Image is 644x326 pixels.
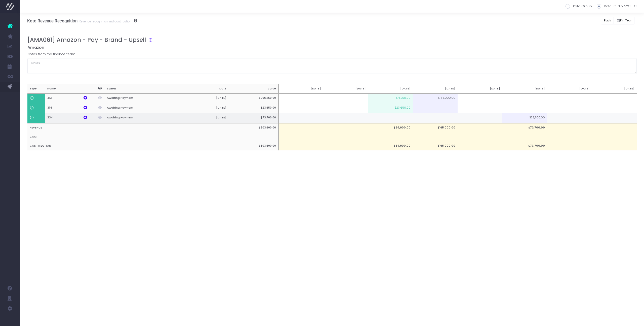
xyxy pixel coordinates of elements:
[27,132,229,141] th: COST
[45,93,90,104] th: 313
[592,84,637,93] th: [DATE]
[27,45,637,50] h5: Amazon
[502,141,547,150] td: $73,700.00
[27,123,229,133] th: REVENUE
[45,84,90,93] th: Name
[368,141,413,150] td: $64,900.00
[614,15,637,26] div: Small button group
[229,141,279,150] th: $303,600.00
[502,113,547,123] td: $73,700.00
[458,84,502,93] th: [DATE]
[368,103,413,113] td: $23,650.00
[179,84,229,93] th: Date
[229,93,279,104] th: $206,250.00
[27,141,229,150] th: CONTRIBUTION
[104,93,179,104] th: Awaiting Payment
[229,103,279,113] th: $23,650.00
[104,103,179,113] th: Awaiting Payment
[229,84,279,93] th: Value
[413,123,458,133] td: $165,000.00
[368,84,413,93] th: [DATE]
[413,93,458,104] td: $165,000.00
[368,123,413,133] td: $64,900.00
[179,113,229,123] th: [DATE]
[566,4,592,9] label: Koto Group
[179,93,229,104] th: [DATE]
[502,84,547,93] th: [DATE]
[413,84,458,93] th: [DATE]
[229,123,279,133] th: $303,600.00
[502,123,547,133] td: $73,700.00
[45,113,90,123] th: 334
[6,316,14,323] img: images/default_profile_image.png
[368,93,413,104] td: $41,250.00
[104,84,179,93] th: Status
[229,113,279,123] th: $73,700.00
[27,18,137,23] h3: Koto Revenue Recognition
[601,17,614,24] button: Back
[278,84,323,93] th: [DATE]
[614,17,634,24] button: Fin Year
[27,84,45,93] th: Type
[27,52,75,57] label: Notes from the finance team
[27,37,146,43] h3: [AMA061] Amazon - Pay - Brand - Upsell
[413,141,458,150] td: $165,000.00
[547,84,592,93] th: [DATE]
[77,18,131,23] small: Revenue recognition and contribution
[179,103,229,113] th: [DATE]
[104,113,179,123] th: Awaiting Payment
[45,103,90,113] th: 314
[597,4,636,9] label: Koto Studio NYC LLC
[323,84,368,93] th: [DATE]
